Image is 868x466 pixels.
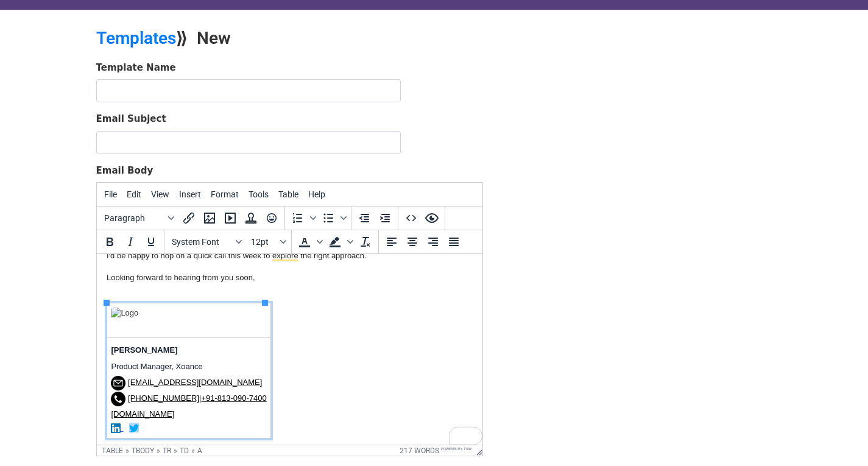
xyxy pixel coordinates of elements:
[423,231,443,252] button: Align right
[402,231,423,252] button: Align center
[102,447,123,455] div: table
[104,213,164,223] span: Paragraph
[199,208,220,228] button: Insert/edit image
[174,447,177,455] div: »
[96,61,176,75] label: Template Name
[422,208,442,228] button: Preview
[132,447,154,455] div: tbody
[400,447,439,455] button: 217 words
[249,189,269,199] span: Tools
[220,208,241,228] button: Insert/edit media
[294,231,325,252] div: Text color
[308,189,325,199] span: Help
[325,231,355,252] div: Background color
[178,208,199,228] button: Insert/edit link
[251,237,278,247] span: 12pt
[211,189,239,199] span: Format
[96,164,153,178] label: Email Body
[99,231,120,252] button: Bold
[125,447,129,455] div: »
[163,447,171,455] div: tr
[443,231,464,252] button: Justify
[288,208,318,228] div: Numbered list
[441,447,472,451] a: Powered by Tiny
[807,408,868,466] iframe: Chat Widget
[246,231,289,252] button: Font sizes
[197,447,202,455] div: a
[96,112,166,126] label: Email Subject
[354,208,375,228] button: Decrease indent
[120,231,141,252] button: Italic
[97,254,482,445] iframe: Rich Text Area. Press ALT-0 for help.
[96,28,541,49] h2: ⟫ New
[241,208,261,228] button: Insert template
[180,447,189,455] div: td
[141,231,161,252] button: Underline
[99,208,178,228] button: Blocks
[472,445,482,456] div: Resize
[157,447,160,455] div: »
[261,208,282,228] button: Emoticons
[127,189,141,199] span: Edit
[179,189,201,199] span: Insert
[318,208,348,228] div: Bullet list
[104,189,117,199] span: File
[375,208,395,228] button: Increase indent
[172,237,231,247] span: System Font
[167,231,246,252] button: Fonts
[191,447,195,455] div: »
[151,189,169,199] span: View
[401,208,422,228] button: Source code
[278,189,298,199] span: Table
[96,28,176,48] a: Templates
[381,231,402,252] button: Align left
[355,231,376,252] button: Clear formatting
